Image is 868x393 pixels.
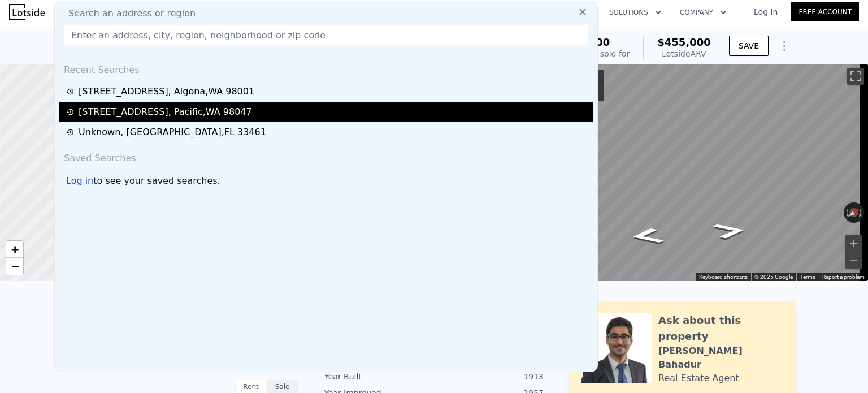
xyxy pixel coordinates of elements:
[6,241,23,258] a: Zoom in
[845,252,862,269] button: Zoom out
[324,371,434,382] div: Year Built
[66,105,589,119] a: [STREET_ADDRESS], Pacific,WA 98047
[699,273,748,281] button: Keyboard shortcuts
[754,274,793,280] span: © 2025 Google
[658,313,784,344] div: Ask about this property
[59,142,593,170] div: Saved Searches
[66,126,589,139] a: Unknown, [GEOGRAPHIC_DATA],FL 33461
[658,344,784,372] div: [PERSON_NAME] Bahadur
[791,2,859,21] a: Free Account
[9,4,45,20] img: Lotside
[11,242,19,256] span: +
[657,36,711,48] span: $455,000
[729,36,769,56] button: SAVE
[822,274,865,280] a: Report a problem
[11,259,19,273] span: −
[657,48,711,59] div: Lotside ARV
[845,235,862,252] button: Zoom in
[517,64,868,281] div: Street View
[843,203,865,222] button: Reset the view
[64,25,588,45] input: Enter an address, city, region, neighborhood or zip code
[600,2,671,23] button: Solutions
[517,64,868,281] div: Map
[93,174,220,188] span: to see your saved searches.
[615,224,679,248] path: Go Southwest, Tacoma Blvd
[66,85,589,98] a: [STREET_ADDRESS], Algona,WA 98001
[66,174,93,188] div: Log in
[844,202,850,223] button: Rotate counterclockwise
[858,202,865,223] button: Rotate clockwise
[740,6,791,18] a: Log In
[847,68,864,85] button: Toggle fullscreen view
[79,105,252,119] div: [STREET_ADDRESS] , Pacific , WA 98047
[79,85,254,98] div: [STREET_ADDRESS] , Algona , WA 98001
[434,371,544,382] div: 1913
[658,372,739,385] div: Real Estate Agent
[698,219,761,243] path: Go Northeast, Tacoma Blvd
[800,274,815,280] a: Terms (opens in new tab)
[671,2,736,23] button: Company
[6,258,23,275] a: Zoom out
[59,54,593,81] div: Recent Searches
[59,7,196,20] span: Search an address or region
[773,34,796,57] button: Show Options
[79,126,266,139] div: Unknown , [GEOGRAPHIC_DATA] , FL 33461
